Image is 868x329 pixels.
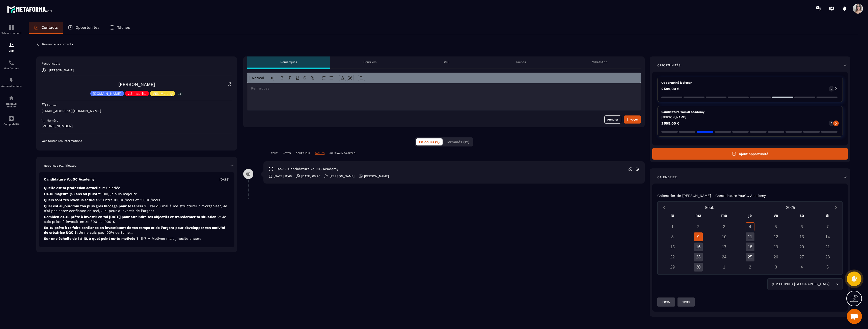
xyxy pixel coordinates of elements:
p: Comptabilité [1,123,21,126]
p: [DATE] 11:48 [274,174,292,178]
button: Next month [831,204,840,211]
div: me [711,212,737,221]
button: En cours (2) [416,138,443,145]
p: 0 [831,87,832,91]
p: E-mail [47,103,57,107]
p: Planificateur [1,67,21,70]
div: 12 [771,232,780,241]
p: Contacts [41,25,58,30]
div: 5 [771,222,780,231]
span: Terminés (12) [446,140,469,144]
p: Tâches [117,25,130,30]
button: Ajout opportunité [652,148,848,160]
p: [PERSON_NAME] [661,115,839,119]
p: [DATE] 08:45 [301,174,320,178]
a: [PERSON_NAME] [118,82,155,87]
p: NOTES [283,152,291,155]
div: 2 [694,222,703,231]
div: 3 [720,222,728,231]
div: 21 [823,243,832,251]
div: 9 [694,232,703,241]
p: Réponses Planificateur [44,164,78,168]
img: logo [7,5,52,14]
a: Tâches [104,22,135,34]
img: social-network [8,95,14,101]
p: 08:15 [662,300,670,304]
div: Calendar days [660,222,840,272]
p: [PERSON_NAME] [364,174,389,178]
div: 28 [823,253,832,261]
div: 24 [720,253,728,261]
button: Envoyer [624,115,641,124]
p: +4 [176,92,183,97]
p: Courriels [363,60,376,64]
span: (GMT+01:00) [GEOGRAPHIC_DATA] [771,281,831,287]
img: formation [8,42,14,48]
p: Quels sont tes revenus actuels ? [44,198,229,202]
p: COURRIELS [296,152,310,155]
div: 1 [720,263,728,272]
div: 29 [668,263,677,272]
span: : Oui, je suis majeure [100,192,137,196]
p: Responsable [41,62,232,66]
div: je [737,212,763,221]
p: JOURNAUX D'APPELS [330,152,355,155]
div: 18 [746,243,754,251]
div: 22 [668,253,677,261]
div: lu [660,212,685,221]
p: Calendrier de [PERSON_NAME] - Candidature YouGC Academy [657,194,766,198]
div: sa [789,212,815,221]
div: 19 [771,243,780,251]
p: Automatisations [1,85,21,87]
p: [DATE] [220,177,229,182]
button: Annuler [604,115,621,124]
a: Contacts [29,22,63,34]
p: vsl inscrits [128,92,146,95]
div: 26 [771,253,780,261]
span: En cours (2) [419,140,440,144]
p: WhatsApp [592,60,608,64]
input: Search for option [831,281,834,287]
span: : 5-7 → Motivée mais j’hésite encore [139,236,201,241]
a: schedulerschedulerPlanificateur [1,56,21,74]
div: 23 [694,253,703,261]
p: TOUT [271,152,278,155]
p: SMS [443,60,449,64]
div: 25 [746,253,754,261]
p: 0 [831,122,832,125]
div: 8 [668,232,677,241]
div: 7 [823,222,832,231]
a: accountantaccountantComptabilité [1,112,21,129]
p: Quelle est ta profession actuelle ? [44,186,229,190]
img: accountant [8,115,14,122]
div: di [815,212,840,221]
p: Calendrier [657,175,677,179]
p: 2 599,00 € [661,122,680,125]
span: : Entre 1000€/mois et 1500€/mois [101,198,160,202]
div: Search for option [767,278,843,290]
div: 1 [668,222,677,231]
a: automationsautomationsAutomatisations [1,74,21,91]
p: [PERSON_NAME] [330,174,355,178]
p: Tâches [516,60,526,64]
p: Voir toutes les informations [41,139,232,143]
a: Ouvrir le chat [847,309,862,324]
p: Revenir aux contacts [42,42,73,46]
p: VSL Mailing [153,92,173,95]
p: Candidature YouGC Academy [44,177,95,182]
p: 2 599,00 € [661,87,680,91]
div: 5 [823,263,832,272]
div: ve [763,212,789,221]
img: scheduler [8,60,14,66]
div: 10 [720,232,728,241]
div: 15 [668,243,677,251]
p: [DOMAIN_NAME] [93,92,121,95]
button: Open months overlay [669,203,750,212]
button: Previous month [660,204,669,211]
img: automations [8,77,14,83]
div: Calendar wrapper [660,212,840,272]
p: TÂCHES [315,152,324,155]
div: 2 [746,263,754,272]
div: 30 [694,263,703,272]
a: social-networksocial-networkRéseaux Sociaux [1,91,21,112]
